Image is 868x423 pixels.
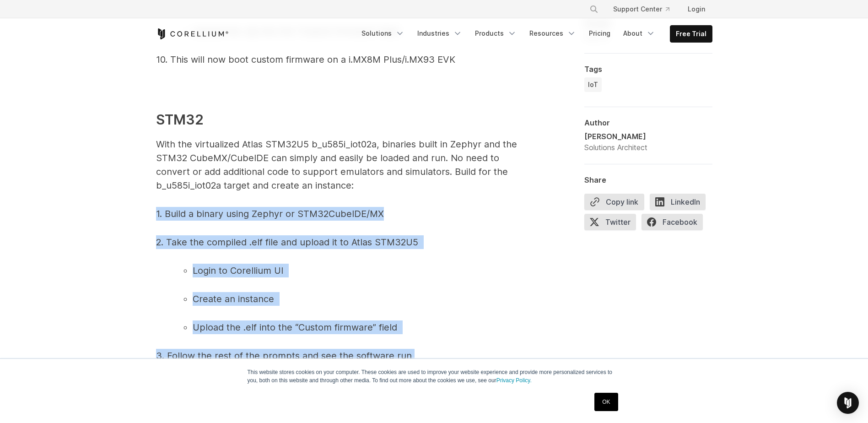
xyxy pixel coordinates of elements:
[156,54,455,65] span: 10. This will now boot custom firmware on a i.MX8M Plus/i.MX93 EVK
[584,214,642,234] a: Twitter
[156,208,384,219] span: 1. Build a binary using Zephyr or STM32CubeIDE/MX
[193,322,397,333] span: Upload the .elf into the “Custom firmware” field
[642,214,708,234] a: Facebook
[193,293,274,304] span: Create an instance
[680,1,712,17] a: Login
[156,139,517,191] span: With the virtualized Atlas STM32U5 b_u585i_iot02a, binaries built in Zephyr and the STM32 CubeMX/...
[606,1,677,17] a: Support Center
[496,377,532,384] a: Privacy Policy.
[586,1,602,17] button: Search
[642,214,703,230] span: Facebook
[356,25,410,42] a: Solutions
[618,25,661,42] a: About
[356,25,712,43] div: Navigation Menu
[156,111,204,128] span: STM32
[584,77,602,92] a: IoT
[156,237,418,248] span: 2. Take the compiled .elf file and upload it to Atlas STM32U5
[588,80,598,89] span: IoT
[584,142,647,153] div: Solutions Architect
[584,214,636,230] span: Twitter
[193,265,283,276] span: Login to Corellium UI
[248,368,621,385] p: This website stores cookies on your computer. These cookies are used to improve your website expe...
[584,131,647,142] div: [PERSON_NAME]
[469,25,522,42] a: Products
[583,25,616,42] a: Pricing
[670,26,712,42] a: Free Trial
[650,194,706,210] span: LinkedIn
[584,194,644,210] button: Copy link
[524,25,582,42] a: Resources
[650,194,711,214] a: LinkedIn
[837,392,859,414] div: Open Intercom Messenger
[584,175,712,184] div: Share
[578,1,712,17] div: Navigation Menu
[412,25,468,42] a: Industries
[156,350,412,361] span: 3. Follow the rest of the prompts and see the software run
[594,393,618,411] a: OK
[584,65,712,74] div: Tags
[156,28,229,39] a: Corellium Home
[584,118,712,127] div: Author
